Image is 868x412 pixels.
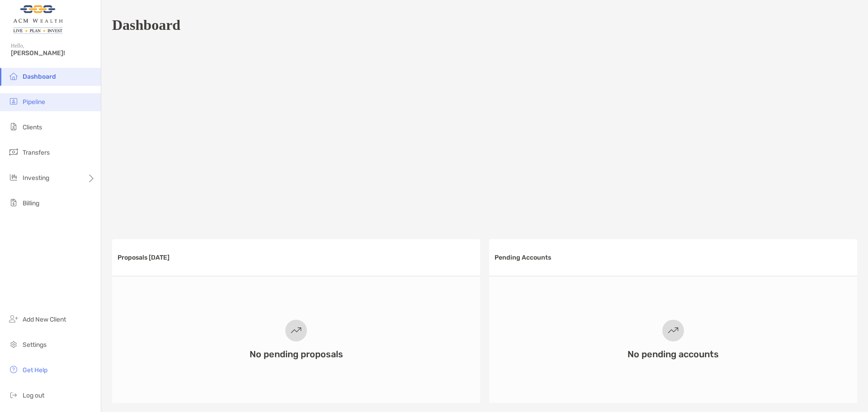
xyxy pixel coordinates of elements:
img: pipeline icon [8,96,19,107]
h3: Proposals [DATE] [118,254,170,261]
h3: No pending accounts [627,349,719,360]
img: add_new_client icon [8,313,19,324]
h3: No pending proposals [250,349,343,360]
span: Log out [23,392,44,399]
img: settings icon [8,339,19,350]
img: Zoe Logo [11,4,65,36]
img: get-help icon [8,364,19,375]
span: Dashboard [23,73,56,81]
img: transfers icon [8,147,19,157]
img: dashboard icon [8,71,19,81]
img: clients icon [8,121,19,132]
img: logout icon [8,389,19,400]
span: Clients [23,123,42,131]
span: Settings [23,341,47,349]
span: Transfers [23,149,50,156]
span: Billing [23,199,39,207]
h3: Pending Accounts [495,254,551,261]
span: Add New Client [23,316,66,323]
span: Pipeline [23,98,45,106]
span: Get Help [23,366,47,374]
h1: Dashboard [112,17,180,33]
img: billing icon [8,197,19,208]
span: Investing [23,174,49,182]
img: investing icon [8,172,19,183]
span: [PERSON_NAME]! [11,49,95,57]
